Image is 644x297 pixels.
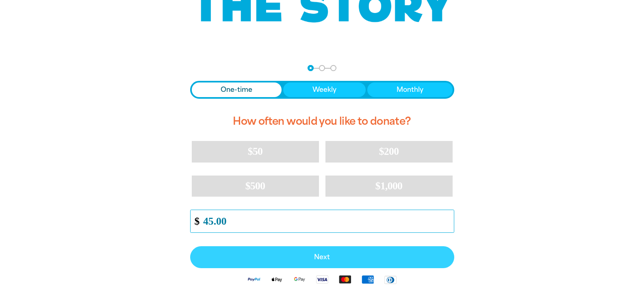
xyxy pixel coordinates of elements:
img: Diners Club logo [379,275,402,284]
button: $500 [192,176,319,197]
img: Mastercard logo [334,275,356,284]
span: $500 [245,180,265,192]
span: $1,000 [375,180,403,192]
span: $50 [248,145,262,157]
span: Next [199,254,445,260]
button: $200 [325,141,453,162]
input: Enter custom amount [197,210,453,232]
div: Available payment methods [190,268,454,290]
div: Donation frequency [190,81,454,99]
span: $ [191,212,199,230]
img: Google Pay logo [288,275,311,284]
h2: How often would you like to donate? [190,108,454,134]
img: Paypal logo [243,275,265,284]
button: $50 [192,141,319,162]
img: Visa logo [311,275,334,284]
button: Monthly [367,82,453,97]
span: Weekly [312,85,336,95]
button: $1,000 [325,176,453,197]
button: Pay with Credit Card [190,246,454,268]
span: One-time [221,85,252,95]
img: Apple Pay logo [265,275,288,284]
button: One-time [192,82,282,97]
button: Navigate to step 3 of 3 to enter your payment details [330,65,336,71]
button: Navigate to step 1 of 3 to enter your donation amount [308,65,314,71]
span: Monthly [397,85,423,95]
button: Weekly [283,82,366,97]
button: Navigate to step 2 of 3 to enter your details [319,65,325,71]
span: $200 [379,145,399,157]
img: American Express logo [356,275,379,284]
